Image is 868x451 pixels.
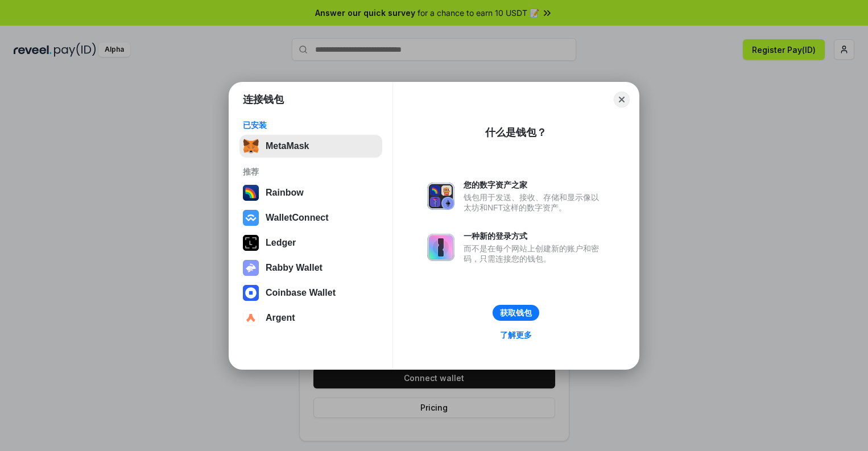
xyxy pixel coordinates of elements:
div: 您的数字资产之家 [464,180,605,190]
div: Rabby Wallet [266,263,323,273]
img: svg+xml,%3Csvg%20xmlns%3D%22http%3A%2F%2Fwww.w3.org%2F2000%2Fsvg%22%20fill%3D%22none%22%20viewBox... [243,260,259,276]
div: 什么是钱包？ [485,126,547,139]
img: svg+xml,%3Csvg%20width%3D%22120%22%20height%3D%22120%22%20viewBox%3D%220%200%20120%20120%22%20fil... [243,185,259,201]
div: 而不是在每个网站上创建新的账户和密码，只需连接您的钱包。 [464,243,605,264]
img: svg+xml,%3Csvg%20width%3D%2228%22%20height%3D%2228%22%20viewBox%3D%220%200%2028%2028%22%20fill%3D... [243,210,259,226]
img: svg+xml,%3Csvg%20xmlns%3D%22http%3A%2F%2Fwww.w3.org%2F2000%2Fsvg%22%20fill%3D%22none%22%20viewBox... [427,183,454,210]
button: WalletConnect [239,206,382,229]
div: 推荐 [243,167,379,177]
div: 获取钱包 [500,308,532,318]
h1: 连接钱包 [243,93,284,106]
div: WalletConnect [266,213,329,223]
div: Ledger [266,238,296,248]
div: MetaMask [266,141,309,151]
div: Rainbow [266,188,304,198]
div: Argent [266,313,295,323]
button: Argent [239,307,382,329]
button: Rabby Wallet [239,256,382,279]
button: MetaMask [239,135,382,158]
div: 钱包用于发送、接收、存储和显示像以太坊和NFT这样的数字资产。 [464,192,605,213]
img: svg+xml,%3Csvg%20width%3D%2228%22%20height%3D%2228%22%20viewBox%3D%220%200%2028%2028%22%20fill%3D... [243,285,259,301]
button: Coinbase Wallet [239,282,382,304]
img: svg+xml,%3Csvg%20xmlns%3D%22http%3A%2F%2Fwww.w3.org%2F2000%2Fsvg%22%20width%3D%2228%22%20height%3... [243,235,259,251]
img: svg+xml,%3Csvg%20width%3D%2228%22%20height%3D%2228%22%20viewBox%3D%220%200%2028%2028%22%20fill%3D... [243,310,259,326]
button: 获取钱包 [493,305,539,321]
button: Ledger [239,231,382,254]
div: 一种新的登录方式 [464,231,605,241]
div: 了解更多 [500,330,532,340]
a: 了解更多 [493,328,539,342]
button: Rainbow [239,181,382,204]
img: svg+xml,%3Csvg%20xmlns%3D%22http%3A%2F%2Fwww.w3.org%2F2000%2Fsvg%22%20fill%3D%22none%22%20viewBox... [427,234,454,261]
button: Close [614,92,630,107]
img: svg+xml,%3Csvg%20fill%3D%22none%22%20height%3D%2233%22%20viewBox%3D%220%200%2035%2033%22%20width%... [243,138,259,154]
div: 已安装 [243,120,379,130]
div: Coinbase Wallet [266,288,336,298]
